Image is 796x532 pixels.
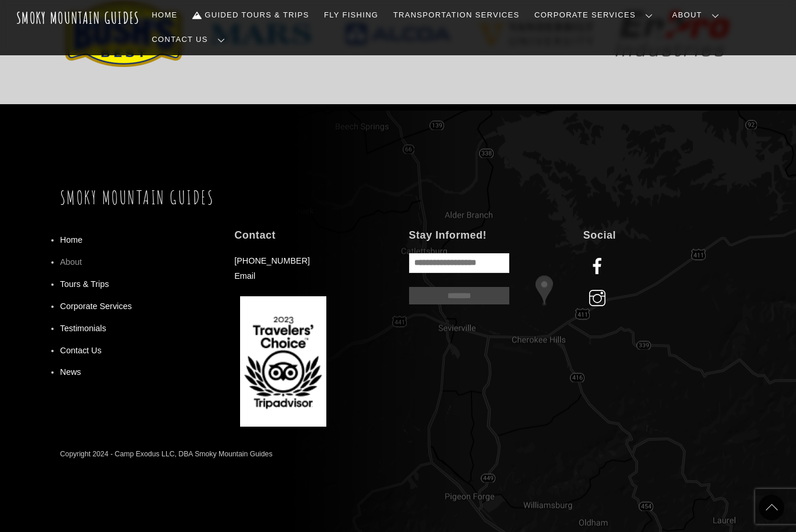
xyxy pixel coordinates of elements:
a: Home [60,235,82,244]
a: Contact Us [60,346,101,355]
a: Testimonials [60,324,106,333]
a: Email [234,271,255,281]
a: Guided Tours & Trips [188,3,314,27]
a: News [60,367,81,377]
a: About [668,3,728,27]
a: Contact Us [147,27,234,52]
a: Corporate Services [60,302,132,311]
a: Home [147,3,182,27]
a: Smoky Mountain Guides [16,8,140,27]
a: About [60,257,82,267]
a: Fly Fishing [319,3,383,27]
a: instagram [583,294,615,303]
div: Copyright 2024 - Camp Exodus LLC, DBA Smoky Mountain Guides [60,448,273,460]
a: Smoky Mountain Guides [60,186,214,209]
a: facebook [583,261,615,271]
a: [PHONE_NUMBER] [234,256,310,265]
h4: Stay Informed! [409,229,562,242]
a: Tours & Trips [60,279,109,289]
a: Corporate Services [530,3,662,27]
h4: Social [583,229,736,242]
a: Transportation Services [389,3,524,27]
h4: Contact [234,229,387,242]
